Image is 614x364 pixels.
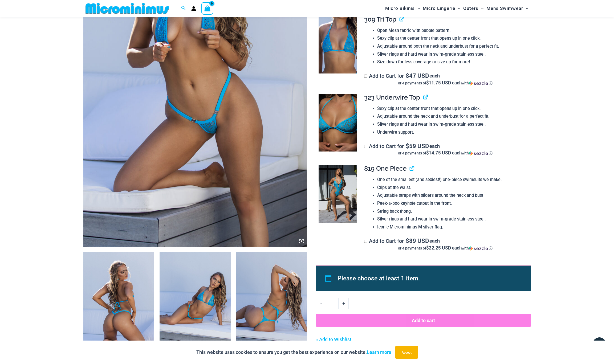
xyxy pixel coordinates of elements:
img: Bubble Mesh Highlight Blue 819 One Piece [319,165,357,223]
span: Menu Toggle [523,2,528,15]
a: Account icon link [191,6,196,11]
span: Menu Toggle [478,2,484,15]
input: Product quantity [326,298,339,309]
span: each [429,73,440,78]
label: Add to Cart for [364,143,526,156]
li: Adjustable around the neck and underbust for a perfect fit. [377,112,526,120]
a: Search icon link [181,5,186,12]
button: Add to cart [316,314,531,327]
span: Outers [463,2,478,15]
li: Size down for less coverage or size up for more! [377,58,526,66]
img: Sezzle [469,151,488,156]
li: Silver rings and hard wear in swim-grade stainless steel. [377,215,526,223]
li: Clips at the waist. [377,184,526,192]
a: View Shopping Cart, empty [201,2,214,14]
li: Silver rings and hard wear in swim-grade stainless steel. [377,120,526,128]
img: Bubble Mesh Highlight Blue 309 Tri Top 469 Thong [160,252,231,359]
label: Add to Cart for [364,238,526,251]
img: Bubble Mesh Highlight Blue 309 Tri Top 4 [319,16,357,74]
span: $ [406,237,409,244]
div: or 4 payments of with [364,80,526,86]
li: Peek-a-boo keyhole cutout in the front. [377,199,526,207]
li: Sexy clip at the center front that opens up in one click. [377,34,526,42]
span: 819 One Piece [364,165,406,172]
p: This website uses cookies to ensure you get the best experience on our website. [196,348,391,356]
li: One of the smallest (and sexiest!) one-piece swimsuits we make. [377,176,526,184]
li: Silver rings and hard wear in swim-grade stainless steel. [377,50,526,58]
a: Micro BikinisMenu ToggleMenu Toggle [384,2,421,15]
span: 89 USD [406,238,429,243]
a: Learn more [367,349,391,355]
li: Iconic Microminimus M silver flag. [377,223,526,231]
span: Menu Toggle [415,2,420,15]
img: Sezzle [469,81,488,86]
div: or 4 payments of$22.25 USD eachwithSezzle Click to learn more about Sezzle [364,246,526,251]
li: Please choose at least 1 item. [338,272,519,285]
a: + [339,298,349,309]
img: Sezzle [469,246,488,251]
img: MM SHOP LOGO FLAT [83,2,171,14]
li: Underwire support. [377,128,526,136]
span: Micro Lingerie [423,2,455,15]
li: Adjustable straps with sliders around the neck and bust [377,191,526,199]
li: Sexy clip at the center front that opens up in one click. [377,105,526,113]
span: 323 Underwire Top [364,93,420,101]
img: Bubble Mesh Highlight Blue 309 Tri Top 421 Micro [83,252,154,359]
span: $11.75 USD each [426,80,462,86]
span: each [429,238,440,243]
img: Bubble Mesh Highlight Blue 323 Underwire Top [319,94,357,152]
div: or 4 payments of with [364,150,526,156]
span: $ [406,142,409,150]
label: Add to Cart for [364,73,526,86]
li: String back thong. [377,207,526,215]
div: or 4 payments of with [364,246,526,251]
input: Add to Cart for$47 USD eachor 4 payments of$11.75 USD eachwithSezzle Click to learn more about Se... [364,75,367,78]
button: Accept [395,346,418,359]
span: $22.25 USD each [426,245,462,251]
a: OutersMenu ToggleMenu Toggle [462,2,485,15]
img: Bubble Mesh Highlight Blue 309 Tri Top 469 Thong [236,252,307,359]
span: 47 USD [406,73,429,78]
span: 59 USD [406,143,429,149]
span: Mens Swimwear [486,2,523,15]
div: or 4 payments of$11.75 USD eachwithSezzle Click to learn more about Sezzle [364,80,526,86]
a: Micro LingerieMenu ToggleMenu Toggle [421,2,462,15]
a: Mens SwimwearMenu ToggleMenu Toggle [485,2,530,15]
li: Open Mesh fabric with bubble pattern. [377,27,526,35]
li: Adjustable around both the neck and underbust for a perfect fit. [377,42,526,50]
span: each [429,143,440,149]
a: Add to Wishlist [316,336,351,343]
a: - [316,298,326,309]
input: Add to Cart for$89 USD eachor 4 payments of$22.25 USD eachwithSezzle Click to learn more about Se... [364,240,367,243]
span: 309 Tri Top [364,15,396,23]
input: Add to Cart for$59 USD eachor 4 payments of$14.75 USD eachwithSezzle Click to learn more about Se... [364,145,367,148]
div: or 4 payments of$14.75 USD eachwithSezzle Click to learn more about Sezzle [364,150,526,156]
span: Micro Bikinis [385,2,415,15]
span: $14.75 USD each [426,150,462,156]
span: Menu Toggle [455,2,461,15]
nav: Site Navigation [383,1,531,16]
span: Add to Wishlist [319,337,351,342]
span: $ [406,72,409,79]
